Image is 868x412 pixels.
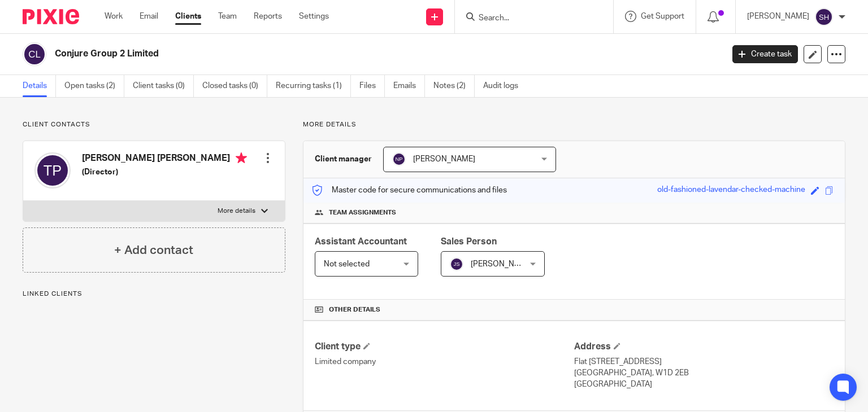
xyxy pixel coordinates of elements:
img: svg%3E [23,42,46,66]
span: Other details [329,305,380,314]
a: Client tasks (0) [133,75,194,97]
img: svg%3E [34,152,71,189]
h3: Client manager [315,154,372,165]
span: Sales Person [441,237,497,246]
a: Closed tasks (0) [202,75,267,97]
span: [PERSON_NAME] [471,260,533,268]
span: Get Support [641,12,684,20]
h2: Conjure Group 2 Limited [55,48,583,60]
p: [GEOGRAPHIC_DATA] [574,379,834,390]
a: Settings [299,11,329,22]
img: Pixie [23,9,79,24]
p: Client contacts [23,120,285,129]
p: More details [218,207,255,216]
span: Assistant Accountant [315,237,407,246]
a: Clients [175,11,201,22]
span: Not selected [324,260,370,268]
p: [GEOGRAPHIC_DATA], W1D 2EB [574,367,834,379]
h5: (Director) [82,166,247,178]
a: Open tasks (2) [64,75,124,97]
i: Primary [236,152,247,164]
div: old-fashioned-lavendar-checked-machine [657,184,805,197]
span: Team assignments [329,208,396,217]
p: Flat [STREET_ADDRESS] [574,356,834,367]
img: svg%3E [450,257,463,271]
img: svg%3E [815,8,833,26]
a: Reports [254,11,282,22]
h4: [PERSON_NAME] [PERSON_NAME] [82,152,247,166]
span: [PERSON_NAME] [413,155,475,163]
a: Audit logs [483,75,527,97]
h4: Client type [315,341,574,353]
h4: + Add contact [114,242,193,259]
a: Create task [732,45,798,63]
img: svg%3E [392,152,406,166]
p: Master code for secure communications and files [312,185,507,196]
a: Notes (2) [433,75,475,97]
a: Recurring tasks (1) [276,75,351,97]
p: Limited company [315,356,574,367]
a: Emails [393,75,425,97]
a: Email [140,11,158,22]
a: Work [105,11,123,22]
h4: Address [574,341,834,353]
input: Search [478,14,579,24]
a: Team [218,11,237,22]
p: [PERSON_NAME] [747,11,809,22]
a: Files [359,75,385,97]
a: Details [23,75,56,97]
p: More details [303,120,845,129]
p: Linked clients [23,290,285,299]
